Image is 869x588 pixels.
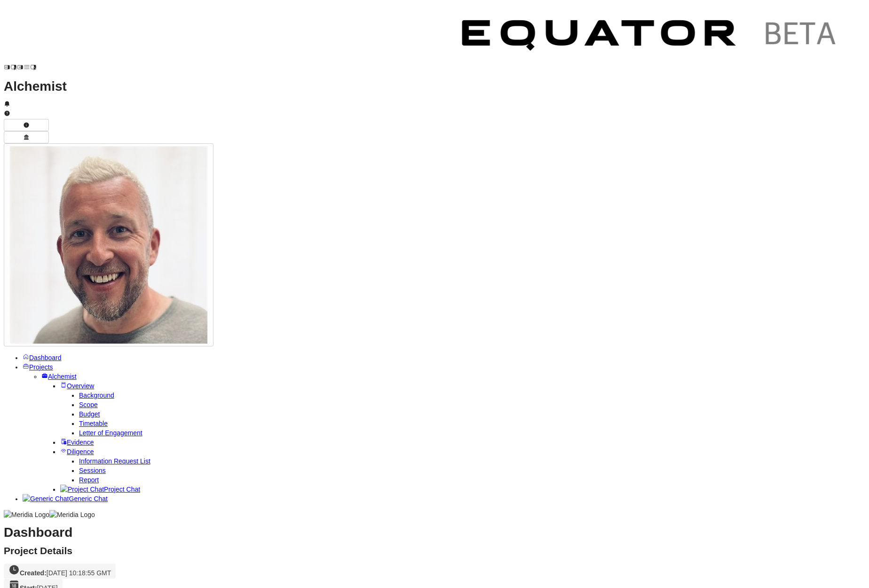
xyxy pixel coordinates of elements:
a: Generic ChatGeneric Chat [23,495,108,502]
svg: Created On [8,564,20,575]
span: [DATE] 10:18:55 GMT [47,569,111,577]
a: Scope [79,401,98,408]
strong: Created: [20,569,47,577]
img: Generic Chat [23,494,69,503]
a: Information Request List [79,457,150,465]
span: Generic Chat [69,495,107,502]
img: Project Chat [60,485,104,494]
a: Diligence [60,448,94,455]
a: Sessions [79,467,106,474]
a: Report [79,476,99,484]
span: Evidence [67,439,94,446]
a: Dashboard [23,354,62,361]
img: Profile Icon [10,146,207,344]
span: Dashboard [29,354,62,361]
span: Projects [29,363,53,371]
span: Overview [67,382,94,390]
a: Projects [23,363,53,371]
a: Timetable [79,420,108,427]
h1: Dashboard [4,528,865,537]
a: Budget [79,410,100,418]
img: Meridia Logo [4,510,49,519]
a: Background [79,392,114,399]
a: Alchemist [41,373,77,380]
span: Alchemist [48,373,77,380]
span: Project Chat [104,486,140,493]
a: Project ChatProject Chat [60,486,140,493]
h1: Alchemist [4,82,865,91]
a: Letter of Engagement [79,429,142,437]
img: Meridia Logo [49,510,95,519]
h2: Project Details [4,546,865,556]
a: Overview [60,382,94,390]
img: Customer Logo [446,4,855,71]
span: Diligence [67,448,94,455]
img: Customer Logo [37,4,446,71]
a: Evidence [60,439,94,446]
